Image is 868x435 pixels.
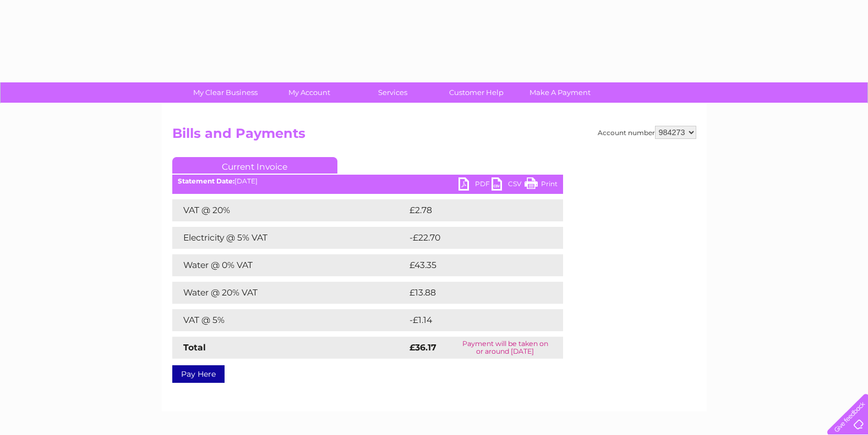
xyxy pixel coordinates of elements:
td: Water @ 20% VAT [172,282,407,304]
b: Statement Date: [178,177,234,185]
a: PDF [458,177,492,193]
td: VAT @ 20% [172,199,407,221]
h2: Bills and Payments [172,126,696,147]
a: Make A Payment [515,82,605,103]
a: Current Invoice [172,157,337,174]
td: £13.88 [407,282,540,304]
a: Customer Help [431,82,522,103]
td: £2.78 [407,199,537,221]
td: £43.35 [407,254,541,276]
td: Electricity @ 5% VAT [172,227,407,249]
td: -£1.14 [407,309,537,331]
td: Payment will be taken on or around [DATE] [447,337,563,359]
a: Pay Here [172,365,225,383]
strong: £36.17 [410,342,436,353]
td: -£22.70 [407,227,543,249]
a: Print [525,177,558,193]
strong: Total [183,342,206,353]
a: My Clear Business [180,82,271,103]
div: [DATE] [172,177,563,185]
a: My Account [264,82,354,103]
td: VAT @ 5% [172,309,407,331]
td: Water @ 0% VAT [172,254,407,276]
div: Account number [598,126,696,139]
a: Services [347,82,438,103]
a: CSV [492,177,525,193]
